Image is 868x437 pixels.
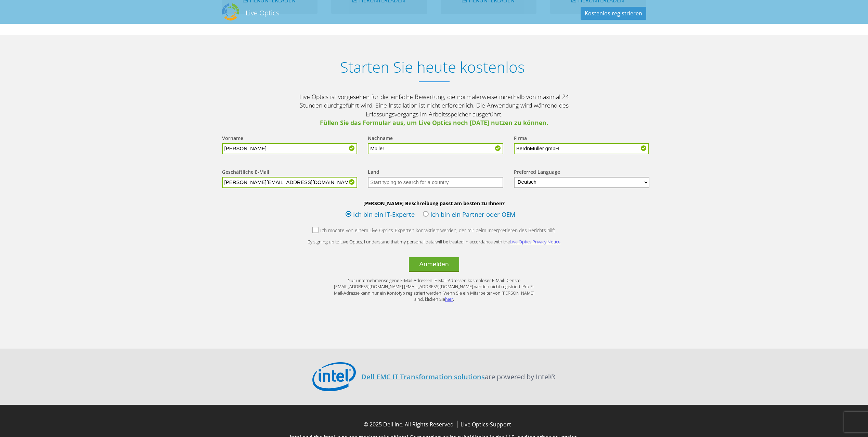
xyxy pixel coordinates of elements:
[222,3,239,20] img: Dell Dpack
[297,118,571,127] span: Füllen Sie das Formular aus, um Live Optics noch [DATE] nutzen zu können.
[361,372,556,382] p: are powered by Intel®
[581,7,646,20] a: Kostenlos registrieren
[312,227,556,235] label: Ich möchte von einem Live Optics-Experten kontaktiert werden, der mir beim Interpretieren des Ber...
[297,93,571,127] p: Live Optics ist vorgesehen für die einfache Bewertung, die normalerweise innerhalb von maximal 24...
[222,135,243,143] label: Vorname
[514,169,560,177] label: Preferred Language
[461,421,511,428] a: Live Optics-Support
[215,58,650,76] h1: Starten Sie heute kostenlos
[368,169,379,177] label: Land
[215,200,653,207] b: [PERSON_NAME] Beschreibung passt am besten zu Ihnen?
[312,362,356,391] img: Intel Logo
[368,135,393,143] label: Nachname
[514,135,527,143] label: Firma
[222,169,269,177] label: Geschäftliche E-Mail
[423,210,516,220] label: Ich bin ein Partner oder OEM
[346,210,415,220] label: Ich bin ein IT-Experte
[445,296,453,302] a: hier
[368,177,503,188] input: Start typing to search for a country
[332,277,537,302] p: Nur unternehmenseigene E-Mail-Adressen. E-Mail-Adressen kostenloser E-Mail-Dienste [EMAIL_ADDRESS...
[297,239,571,245] p: By signing up to Live Optics, I understand that my personal data will be treated in accordance wi...
[409,257,459,272] button: Anmelden
[510,239,560,245] a: Live Optics Privacy Notice
[361,372,485,381] a: Dell EMC IT Transformation solutions
[362,421,457,428] li: © 2025 Dell Inc. All Rights Reserved
[246,8,279,17] h2: Live Optics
